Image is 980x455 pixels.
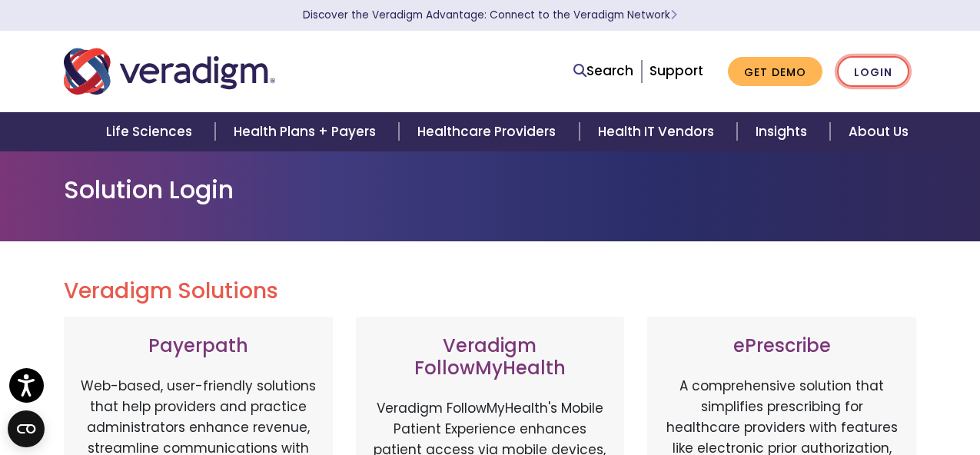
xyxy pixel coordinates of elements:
[728,57,822,87] a: Get Demo
[79,335,317,357] h3: Payerpath
[737,112,830,151] a: Insights
[8,410,45,447] button: Open CMP widget
[64,278,917,304] h2: Veradigm Solutions
[88,112,215,151] a: Life Sciences
[670,8,677,22] span: Learn More
[580,112,737,151] a: Health IT Vendors
[685,344,962,437] iframe: Drift Chat Widget
[371,335,610,380] h3: Veradigm FollowMyHealth
[64,175,917,204] h1: Solution Login
[830,112,927,151] a: About Us
[303,8,677,22] a: Discover the Veradigm Advantage: Connect to the Veradigm NetworkLearn More
[649,61,703,80] a: Support
[573,61,633,81] a: Search
[64,46,275,97] img: Veradigm logo
[215,112,399,151] a: Health Plans + Payers
[399,112,579,151] a: Healthcare Providers
[837,56,909,88] a: Login
[663,335,901,357] h3: ePrescribe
